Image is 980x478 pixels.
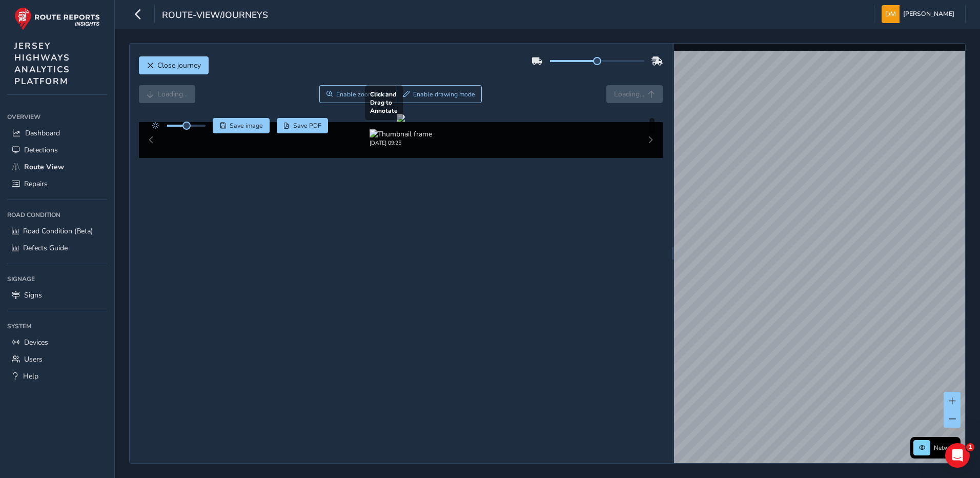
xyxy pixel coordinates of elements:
span: Help [23,371,38,381]
span: JERSEY HIGHWAYS ANALYTICS PLATFORM [14,40,70,87]
div: Road Condition [7,207,107,223]
span: Defects Guide [23,243,68,253]
a: Repairs [7,175,107,192]
span: Save PDF [293,122,321,130]
button: Zoom [319,85,397,103]
span: Detections [24,145,58,155]
span: Route View [24,162,64,172]
div: [DATE] 09:25 [370,139,432,147]
a: Help [7,368,107,385]
div: Signage [7,271,107,287]
a: Users [7,351,107,368]
span: Enable zoom mode [336,90,391,98]
button: Draw [397,85,482,103]
div: System [7,318,107,334]
span: Signs [24,290,42,300]
span: Users [24,354,43,364]
span: route-view/journeys [162,9,268,23]
img: Thumbnail frame [370,129,432,139]
span: Devices [24,337,48,347]
a: Route View [7,158,107,175]
span: Dashboard [25,128,60,138]
span: Save image [230,122,263,130]
img: diamond-layout [882,5,900,23]
a: Detections [7,142,107,158]
span: Close journey [157,61,201,70]
img: rr logo [14,7,100,30]
a: Signs [7,287,107,304]
span: Enable drawing mode [413,90,475,98]
span: Road Condition (Beta) [23,226,93,236]
button: PDF [277,118,329,133]
a: Road Condition (Beta) [7,223,107,240]
span: [PERSON_NAME] [903,5,954,23]
span: Repairs [24,179,48,189]
button: Close journey [139,56,209,74]
button: Save [213,118,270,133]
a: Devices [7,334,107,351]
span: Network [934,444,957,452]
button: [PERSON_NAME] [882,5,958,23]
span: 1 [966,443,974,451]
iframe: Intercom live chat [945,443,970,468]
a: Dashboard [7,125,107,142]
a: Defects Guide [7,240,107,256]
div: Overview [7,109,107,125]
